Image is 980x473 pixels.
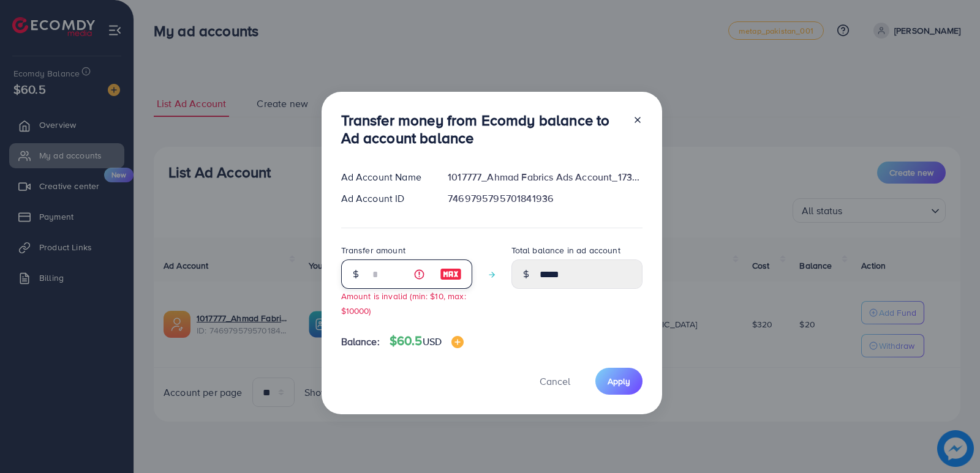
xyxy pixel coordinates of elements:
label: Total balance in ad account [511,244,620,256]
span: USD [423,335,442,348]
div: 7469795795701841936 [438,192,652,206]
button: Apply [595,368,643,394]
div: Ad Account Name [331,170,439,184]
button: Cancel [524,368,586,394]
h4: $60.5 [390,333,464,349]
div: Ad Account ID [331,192,439,206]
label: Transfer amount [341,244,405,256]
span: Cancel [540,374,570,388]
span: Apply [608,375,630,387]
small: Amount is invalid (min: $10, max: $10000) [341,290,466,316]
span: Balance: [341,335,380,349]
img: image [451,336,464,348]
h3: Transfer money from Ecomdy balance to Ad account balance [341,111,623,147]
div: 1017777_Ahmad Fabrics Ads Account_1739197365174 [438,170,652,184]
img: image [440,267,462,281]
